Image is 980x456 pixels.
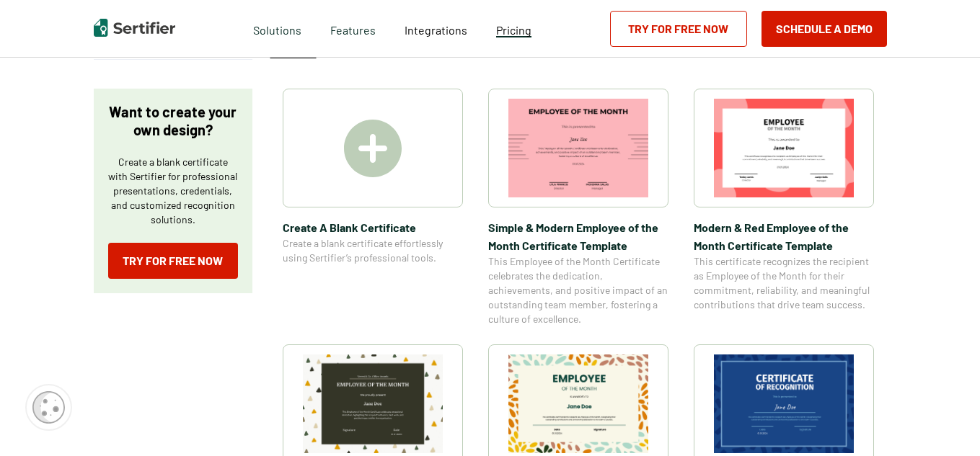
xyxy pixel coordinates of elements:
span: Pricing [496,23,531,37]
img: Simple & Modern Employee of the Month Certificate Template [508,99,648,197]
img: Modern & Red Employee of the Month Certificate Template [714,99,854,197]
p: Create a blank certificate with Sertifier for professional presentations, credentials, and custom... [108,155,238,227]
img: Cookie Popup Icon [32,391,65,424]
a: Modern & Red Employee of the Month Certificate TemplateModern & Red Employee of the Month Certifi... [694,89,874,326]
img: Modern Dark Blue Employee of the Month Certificate Template [714,354,854,453]
span: Simple & Modern Employee of the Month Certificate Template [488,218,668,254]
p: Want to create your own design? [108,103,238,139]
a: Try for Free Now [108,243,238,279]
span: Integrations [405,23,467,37]
span: Create a blank certificate effortlessly using Sertifier’s professional tools. [283,236,463,265]
span: Modern & Red Employee of the Month Certificate Template [694,218,874,254]
span: Create A Blank Certificate [283,218,463,236]
span: This certificate recognizes the recipient as Employee of the Month for their commitment, reliabil... [694,254,874,312]
a: Integrations [405,19,467,37]
img: Simple and Patterned Employee of the Month Certificate Template [508,354,648,453]
img: Sertifier | Digital Credentialing Platform [94,19,175,37]
a: Pricing [496,19,531,37]
iframe: Chat Widget [908,387,980,456]
span: Solutions [253,19,301,37]
span: This Employee of the Month Certificate celebrates the dedication, achievements, and positive impa... [488,254,668,326]
img: Simple & Colorful Employee of the Month Certificate Template [303,354,443,453]
a: Try for Free Now [610,11,747,47]
span: Features [330,19,376,37]
a: Simple & Modern Employee of the Month Certificate TemplateSimple & Modern Employee of the Month C... [488,89,668,326]
img: Create A Blank Certificate [344,120,402,177]
button: Schedule a Demo [762,11,887,47]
